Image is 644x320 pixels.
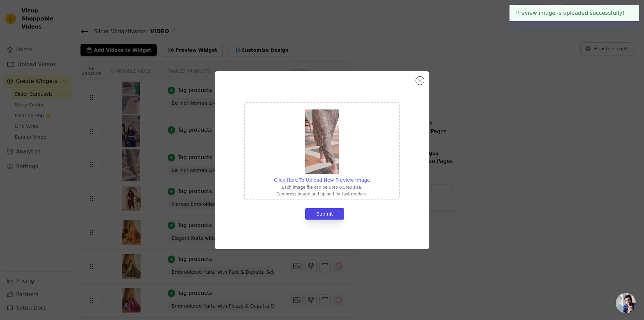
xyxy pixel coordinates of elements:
[625,9,632,17] button: Close
[274,185,370,190] p: Each image file can be upto 0.5MB size.
[274,177,370,183] span: Click Here To Upload New Preview Image
[305,109,339,174] img: preview
[616,293,636,313] a: Open chat
[305,208,344,220] button: Submit
[274,191,370,197] p: Compress image and upload for fast renders.
[509,5,639,21] div: Preview image is uploaded successfully!
[416,77,424,85] button: Close modal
